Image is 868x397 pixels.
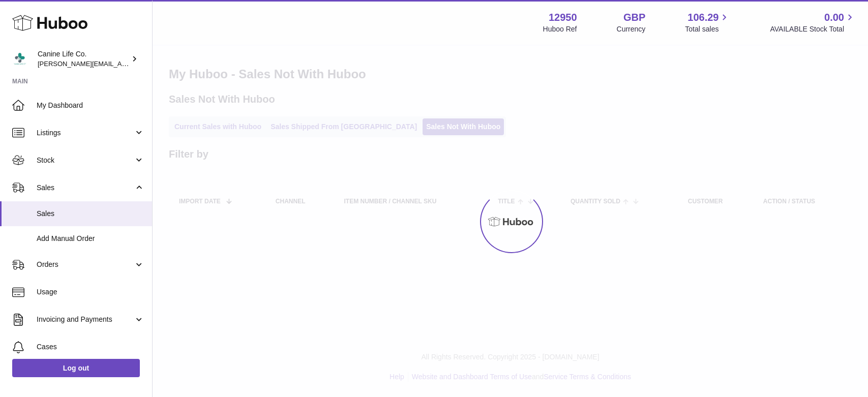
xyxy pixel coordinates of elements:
span: 0.00 [824,11,844,24]
span: Stock [37,156,134,165]
span: Orders [37,260,134,269]
img: kevin@clsgltd.co.uk [12,51,27,67]
div: Canine Life Co. [38,49,129,69]
span: [PERSON_NAME][EMAIL_ADDRESS][DOMAIN_NAME] [38,59,204,68]
span: Sales [37,209,144,219]
span: Total sales [685,24,730,34]
span: Sales [37,183,134,193]
strong: GBP [623,11,645,24]
span: 106.29 [687,11,719,24]
a: 106.29 Total sales [685,11,730,34]
span: My Dashboard [37,101,144,110]
span: Listings [37,128,134,138]
strong: 12950 [549,11,577,24]
a: Log out [12,359,140,377]
span: AVAILABLE Stock Total [770,24,856,34]
a: 0.00 AVAILABLE Stock Total [770,11,856,34]
span: Usage [37,287,144,297]
div: Currency [617,24,646,34]
span: Cases [37,342,144,352]
span: Invoicing and Payments [37,315,134,324]
div: Huboo Ref [543,24,577,34]
span: Add Manual Order [37,234,144,243]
